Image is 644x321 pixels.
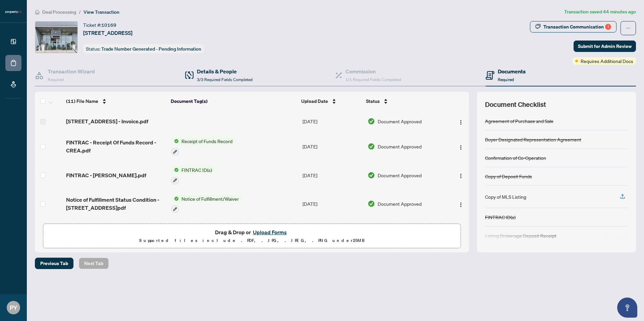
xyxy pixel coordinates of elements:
img: Document Status [368,118,375,125]
th: Document Tag(s) [168,92,299,111]
span: Upload Date [301,98,328,105]
div: Confirmation of Co-Operation [485,154,546,162]
div: Copy of Deposit Funds [485,173,532,180]
div: 1 [605,24,611,30]
td: [DATE] [300,190,365,218]
article: Transaction saved 44 minutes ago [564,8,636,16]
th: Upload Date [299,92,363,111]
div: Listing Brokerage Deposit Receipt [485,232,556,239]
span: [STREET_ADDRESS] [83,29,132,37]
span: 10169 [101,22,116,28]
li: / [79,8,81,16]
span: (11) File Name [66,98,98,105]
button: Open asap [617,298,637,318]
span: ellipsis [626,26,631,30]
span: Document Approved [378,143,422,150]
span: FINTRAC ID(s) [179,166,215,174]
button: Status IconNotice of Fulfillment/Waiver [171,195,241,213]
td: [DATE] [300,161,365,190]
td: [DATE] [300,111,365,132]
button: Previous Tab [35,258,73,269]
span: View Transaction [84,9,119,15]
button: Transaction Communication1 [530,21,616,33]
span: Drag & Drop or [215,228,289,237]
td: [DATE] [300,218,365,247]
img: Document Status [368,200,375,207]
span: Status [366,98,380,105]
p: Supported files include .PDF, .JPG, .JPEG, .PNG under 25 MB [47,237,457,245]
div: FINTRAC ID(s) [485,213,516,221]
td: [DATE] [300,132,365,161]
span: Document Approved [378,200,422,207]
button: Status IconFINTRAC ID(s) [171,166,215,184]
div: Status: [83,44,204,53]
img: IMG-C12179924_1.jpg [35,21,77,53]
h4: Transaction Wizard [48,67,95,75]
span: PY [10,303,17,312]
button: Logo [455,116,466,127]
span: home [35,10,40,14]
div: Transaction Communication [543,21,611,32]
div: Ticket #: [83,21,116,29]
span: FINTRAC - Receipt Of Funds Record - CREA.pdf [66,138,166,154]
span: Document Checklist [485,100,546,109]
span: Receipt of Funds Record [179,137,235,145]
span: Drag & Drop orUpload FormsSupported files include .PDF, .JPG, .JPEG, .PNG under25MB [43,224,461,249]
img: Logo [458,173,464,179]
span: Previous Tab [40,258,68,269]
th: Status [363,92,444,111]
span: [STREET_ADDRESS] - Invoice.pdf [66,117,148,125]
span: Document Approved [378,118,422,125]
span: Notice of Fulfillment/Waiver [179,195,241,202]
span: Submit for Admin Review [578,41,632,52]
th: (11) File Name [63,92,168,111]
span: Document Approved [378,172,422,179]
span: Trade Number Generated - Pending Information [101,46,201,52]
img: Logo [458,202,464,207]
h4: Details & People [197,67,253,75]
button: Logo [455,141,466,152]
img: Logo [458,120,464,125]
button: Upload Forms [251,228,289,237]
button: Status IconReceipt of Funds Record [171,137,235,155]
span: Deal Processing [42,9,76,15]
span: Requires Additional Docs [581,57,633,65]
span: FINTRAC - [PERSON_NAME].pdf [66,171,146,179]
h4: Commission [345,67,401,75]
img: Status Icon [171,195,179,202]
span: Required [48,77,64,82]
button: Next Tab [79,258,109,269]
img: Logo [458,145,464,150]
h4: Documents [498,67,526,75]
span: Required [498,77,514,82]
button: Logo [455,170,466,181]
button: Submit for Admin Review [574,41,636,52]
img: Document Status [368,143,375,150]
span: 3/3 Required Fields Completed [197,77,253,82]
div: Buyer Designated Representation Agreement [485,136,581,143]
span: Notice of Fulfillment Status Condition - [STREET_ADDRESS]pdf [66,196,166,212]
img: Status Icon [171,166,179,174]
div: Copy of MLS Listing [485,193,526,200]
button: Logo [455,198,466,209]
img: Status Icon [171,137,179,145]
span: 1/1 Required Fields Completed [345,77,401,82]
img: Document Status [368,172,375,179]
div: Agreement of Purchase and Sale [485,117,553,125]
img: logo [5,10,21,14]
